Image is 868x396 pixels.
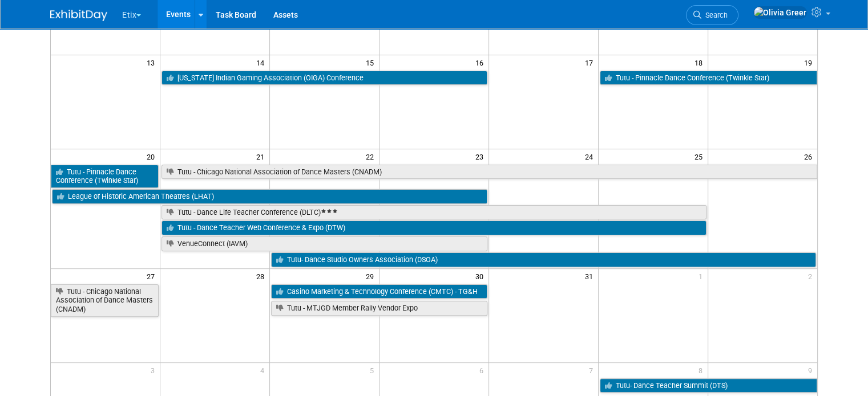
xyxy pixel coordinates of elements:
span: 1 [697,269,708,283]
a: Search [686,5,738,25]
span: 16 [474,55,488,70]
span: 26 [803,149,817,164]
a: Casino Marketing & Technology Conference (CMTC) - TG&H [271,284,487,299]
span: 22 [365,149,379,164]
span: 19 [803,55,817,70]
a: Tutu - Chicago National Association of Dance Masters (CNADM) [51,284,159,317]
span: 7 [588,363,598,377]
a: [US_STATE] Indian Gaming Association (OIGA) Conference [162,71,487,85]
span: 6 [478,363,488,377]
span: 13 [146,55,160,70]
span: 24 [584,149,598,164]
span: 2 [807,269,817,283]
a: Tutu - Dance Life Teacher Conference (DLTC) [162,205,706,220]
a: Tutu- Dance Studio Owners Association (DSOA) [271,252,816,267]
a: VenueConnect (IAVM) [162,236,487,251]
span: 25 [693,149,708,164]
span: 30 [474,269,488,283]
span: 4 [259,363,269,377]
span: 9 [807,363,817,377]
span: 29 [365,269,379,283]
span: 18 [693,55,708,70]
span: 14 [255,55,269,70]
a: Tutu - Dance Teacher Web Conference & Expo (DTW) [162,221,706,235]
span: 5 [369,363,379,377]
span: 20 [146,149,160,164]
a: Tutu - Pinnacle Dance Conference (Twinkle Star) [600,71,817,85]
a: Tutu - Chicago National Association of Dance Masters (CNADM) [162,165,817,179]
span: Search [701,11,728,19]
span: 21 [255,149,269,164]
span: 17 [584,55,598,70]
span: 3 [150,363,160,377]
span: 27 [146,269,160,283]
a: Tutu- Dance Teacher Summit (DTS) [600,378,817,393]
span: 23 [474,149,488,164]
a: League of Historic American Theatres (LHAT) [52,189,487,204]
img: Olivia Greer [753,6,807,19]
img: ExhibitDay [50,10,107,21]
span: 8 [697,363,708,377]
span: 28 [255,269,269,283]
a: Tutu - Pinnacle Dance Conference (Twinkle Star) [51,165,159,188]
span: 31 [584,269,598,283]
a: Tutu - MTJGD Member Rally Vendor Expo [271,301,487,316]
span: 15 [365,55,379,70]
